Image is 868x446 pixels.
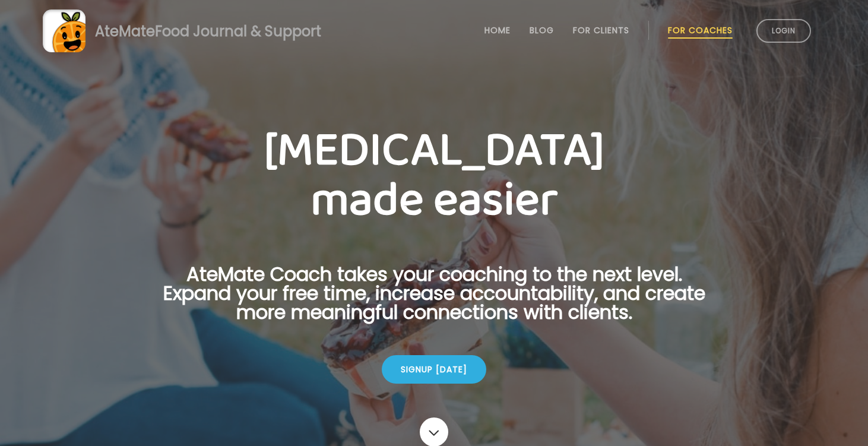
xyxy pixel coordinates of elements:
span: Food Journal & Support [155,21,321,41]
a: Login [756,19,811,43]
a: For Clients [573,26,629,35]
div: AteMate [85,21,321,42]
p: AteMate Coach takes your coaching to the next level. Expand your free time, increase accountabili... [144,265,724,336]
h1: [MEDICAL_DATA] made easier [144,126,724,226]
a: For Coaches [668,26,733,35]
a: Home [484,26,511,35]
a: Blog [530,26,554,35]
div: Signup [DATE] [382,355,486,384]
a: AteMateFood Journal & Support [43,10,825,52]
